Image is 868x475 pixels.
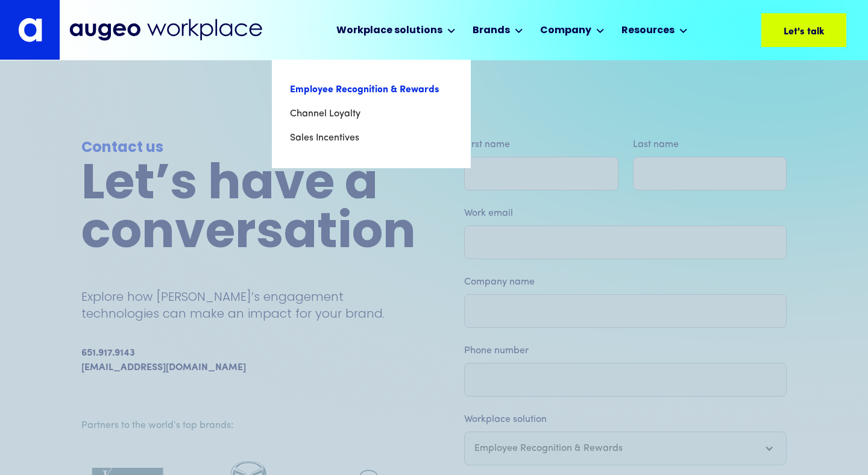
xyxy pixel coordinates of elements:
div: Workplace solutions [336,24,442,38]
a: Employee Recognition & Rewards [290,78,453,102]
a: Channel Loyalty [290,102,453,126]
nav: Workplace solutions [272,60,471,168]
a: Sales Incentives [290,126,453,150]
a: Let's talk [761,13,846,47]
img: Augeo Workplace business unit full logo in mignight blue. [69,19,262,41]
div: Brands [473,24,510,38]
div: Company [540,24,591,38]
div: Resources [621,24,675,38]
img: Augeo's "a" monogram decorative logo in white. [18,17,42,42]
